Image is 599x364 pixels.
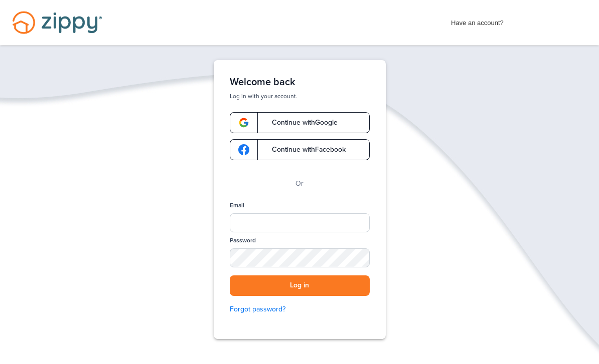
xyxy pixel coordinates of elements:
img: google-logo [238,117,249,128]
span: Have an account? [451,13,504,29]
span: Continue with Facebook [262,146,346,153]
p: Or [295,178,304,189]
h1: Welcome back [230,76,370,88]
label: Password [230,236,256,245]
input: Password [230,248,370,267]
a: google-logoContinue withFacebook [230,139,370,160]
label: Email [230,201,244,210]
a: Forgot password? [230,304,370,315]
span: Continue with Google [262,119,338,126]
button: Log in [230,275,370,296]
img: google-logo [238,144,249,155]
input: Email [230,213,370,232]
a: google-logoContinue withGoogle [230,112,370,133]
p: Log in with your account. [230,92,370,100]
